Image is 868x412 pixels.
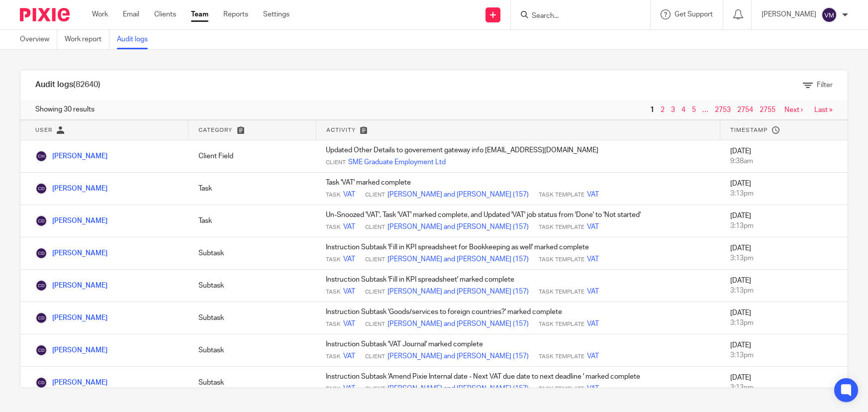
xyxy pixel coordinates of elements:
[387,190,529,200] a: [PERSON_NAME] and [PERSON_NAME] (157)
[387,384,529,394] a: [PERSON_NAME] and [PERSON_NAME] (157)
[343,351,355,361] a: VAT
[343,287,355,297] a: VAT
[35,344,47,356] img: Chris Demetriou
[539,385,584,393] span: Task Template
[587,254,599,264] a: VAT
[326,191,341,199] span: Task
[20,8,70,21] img: Pixie
[189,173,316,205] td: Task
[720,302,848,334] td: [DATE]
[587,384,599,394] a: VAT
[661,106,665,113] a: 2
[189,140,316,173] td: Client Field
[343,384,355,394] a: VAT
[35,247,47,259] img: Chris Demetriou
[316,302,720,334] td: Instruction Subtask 'Goods/services to foreign countries?' marked complete
[587,319,599,329] a: VAT
[154,9,176,19] a: Clients
[35,280,47,292] img: Chris Demetriou
[720,334,848,367] td: [DATE]
[326,353,341,361] span: Task
[539,288,584,296] span: Task Template
[587,351,599,361] a: VAT
[762,9,816,19] p: [PERSON_NAME]
[730,189,838,199] div: 3:13pm
[223,9,248,19] a: Reports
[35,217,107,224] a: [PERSON_NAME]
[189,302,316,334] td: Subtask
[821,7,837,23] img: svg%3E
[365,320,385,328] span: Client
[35,347,107,354] a: [PERSON_NAME]
[720,205,848,237] td: [DATE]
[35,185,107,192] a: [PERSON_NAME]
[35,183,47,195] img: Chris Demetriou
[35,282,107,289] a: [PERSON_NAME]
[730,318,838,328] div: 3:13pm
[92,9,108,19] a: Work
[343,319,355,329] a: VAT
[189,237,316,270] td: Subtask
[343,254,355,264] a: VAT
[730,127,768,133] span: Timestamp
[365,353,385,361] span: Client
[326,256,341,264] span: Task
[316,237,720,270] td: Instruction Subtask 'Fill in KPI spreadsheet for Bookkeeping as well' marked complete
[715,106,731,113] a: 2753
[191,9,208,19] a: Team
[784,106,803,113] a: Next ›
[539,353,584,361] span: Task Template
[365,256,385,264] span: Client
[700,104,711,116] span: …
[189,367,316,399] td: Subtask
[681,106,685,113] a: 4
[189,270,316,302] td: Subtask
[20,30,57,49] a: Overview
[198,127,232,133] span: Category
[365,385,385,393] span: Client
[387,319,529,329] a: [PERSON_NAME] and [PERSON_NAME] (157)
[35,153,107,160] a: [PERSON_NAME]
[760,106,775,113] a: 2755
[35,314,107,321] a: [PERSON_NAME]
[263,9,289,19] a: Settings
[35,104,95,114] span: Showing 30 results
[539,320,584,328] span: Task Template
[117,30,155,49] a: Audit logs
[539,191,584,199] span: Task Template
[365,288,385,296] span: Client
[35,312,47,324] img: Chris Demetriou
[730,156,838,166] div: 9:38am
[671,106,675,113] a: 3
[316,367,720,399] td: Instruction Subtask 'Amend Pixie Internal date - Next VAT due date to next deadline ' marked comp...
[343,190,355,200] a: VAT
[648,106,833,114] nav: pager
[326,223,341,231] span: Task
[587,222,599,232] a: VAT
[730,221,838,231] div: 3:13pm
[730,253,838,263] div: 3:13pm
[316,205,720,237] td: Un-Snoozed 'VAT', Task 'VAT' marked complete, and Updated 'VAT' job status from 'Done' to 'Not st...
[189,205,316,237] td: Task
[35,250,107,257] a: [PERSON_NAME]
[720,140,848,173] td: [DATE]
[316,140,720,173] td: Updated Other Details to goverement gateway info [EMAIL_ADDRESS][DOMAIN_NAME]
[720,173,848,205] td: [DATE]
[326,385,341,393] span: Task
[35,127,52,133] span: User
[730,350,838,360] div: 3:13pm
[817,82,833,89] span: Filter
[814,106,833,113] a: Last »
[387,287,529,297] a: [PERSON_NAME] and [PERSON_NAME] (157)
[720,367,848,399] td: [DATE]
[387,351,529,361] a: [PERSON_NAME] and [PERSON_NAME] (157)
[387,254,529,264] a: [PERSON_NAME] and [PERSON_NAME] (157)
[316,334,720,367] td: Instruction Subtask 'VAT Journal' marked complete
[189,334,316,367] td: Subtask
[343,222,355,232] a: VAT
[531,12,620,21] input: Search
[387,222,529,232] a: [PERSON_NAME] and [PERSON_NAME] (157)
[648,104,657,116] span: 1
[316,173,720,205] td: Task 'VAT' marked complete
[720,270,848,302] td: [DATE]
